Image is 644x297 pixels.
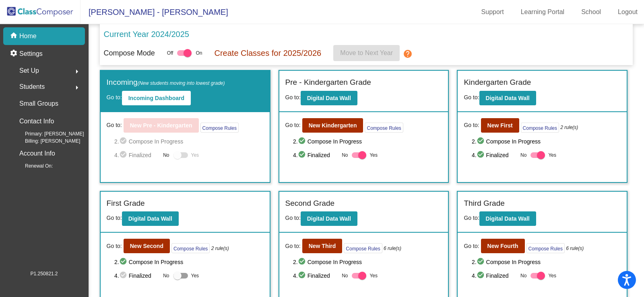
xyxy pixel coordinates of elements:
[477,150,486,160] mat-icon: check_circle
[167,49,173,57] span: Off
[369,271,378,281] span: Yes
[293,137,442,146] span: 2. Compose In Progress
[191,271,199,281] span: Yes
[114,257,263,267] span: 2. Compose In Progress
[119,150,129,160] mat-icon: check_circle
[548,271,556,281] span: Yes
[309,243,336,249] b: New Third
[19,81,45,92] span: Students
[340,49,393,56] span: Move to Next Year
[12,130,84,137] span: Primary: [PERSON_NAME]
[293,257,442,267] span: 2. Compose In Progress
[72,83,82,92] mat-icon: arrow_right
[128,215,172,222] b: Digital Data Wall
[514,6,571,18] a: Learning Portal
[301,211,357,226] button: Digital Data Wall
[365,123,403,133] button: Compose Rules
[119,257,129,267] mat-icon: check_circle
[107,94,122,100] span: Go to:
[114,137,263,146] span: 2. Compose In Progress
[119,271,129,281] mat-icon: check_circle
[122,211,179,226] button: Digital Data Wall
[611,6,644,18] a: Logout
[130,122,192,129] b: New Pre - Kindergarten
[575,6,607,18] a: School
[384,245,401,252] i: 6 rule(s)
[107,77,225,88] label: Incoming
[285,242,301,250] span: Go to:
[342,272,348,279] span: No
[472,271,516,281] span: 4. Finalized
[130,243,163,249] b: New Second
[293,271,338,281] span: 4. Finalized
[486,95,530,101] b: Digital Data Wall
[521,123,559,133] button: Compose Rules
[342,152,348,159] span: No
[481,239,525,253] button: New Fourth
[107,242,122,250] span: Go to:
[163,152,169,159] span: No
[285,94,301,100] span: Go to:
[191,150,199,160] span: Yes
[307,215,351,222] b: Digital Data Wall
[285,215,301,221] span: Go to:
[122,91,191,105] button: Incoming Dashboard
[72,67,82,76] mat-icon: arrow_right
[114,271,159,281] span: 4. Finalized
[475,6,510,18] a: Support
[487,122,513,129] b: New First
[301,91,357,105] button: Digital Data Wall
[19,65,39,76] span: Set Up
[163,272,169,279] span: No
[19,116,54,127] p: Contact Info
[560,124,578,131] i: 2 rule(s)
[19,49,43,59] p: Settings
[566,245,584,252] i: 6 rule(s)
[487,243,518,249] b: New Fourth
[520,272,526,279] span: No
[526,243,565,253] button: Compose Rules
[104,48,155,59] p: Compose Mode
[344,243,382,253] button: Compose Rules
[477,271,486,281] mat-icon: check_circle
[302,239,343,253] button: New Third
[369,150,378,160] span: Yes
[114,150,159,160] span: 4. Finalized
[214,47,321,59] p: Create Classes for 2025/2026
[138,80,225,86] span: (New students moving into lowest grade)
[107,198,145,209] label: First Grade
[309,122,357,129] b: New Kindergarten
[298,137,308,146] mat-icon: check_circle
[128,95,184,101] b: Incoming Dashboard
[200,123,239,133] button: Compose Rules
[19,148,55,159] p: Account Info
[107,121,122,129] span: Go to:
[10,31,19,41] mat-icon: home
[196,49,202,57] span: On
[285,121,301,129] span: Go to:
[171,243,210,253] button: Compose Rules
[12,162,53,170] span: Renewal On:
[464,198,504,209] label: Third Grade
[464,77,531,88] label: Kindergarten Grade
[464,242,479,250] span: Go to:
[464,94,479,100] span: Go to:
[293,150,338,160] span: 4. Finalized
[479,91,536,105] button: Digital Data Wall
[124,239,170,253] button: New Second
[104,28,189,40] p: Current Year 2024/2025
[403,49,413,59] mat-icon: help
[548,150,556,160] span: Yes
[19,31,37,41] p: Home
[464,121,479,129] span: Go to:
[472,137,621,146] span: 2. Compose In Progress
[477,257,486,267] mat-icon: check_circle
[124,118,199,133] button: New Pre - Kindergarten
[307,95,351,101] b: Digital Data Wall
[298,150,308,160] mat-icon: check_circle
[481,118,519,133] button: New First
[298,257,308,267] mat-icon: check_circle
[302,118,363,133] button: New Kindergarten
[472,257,621,267] span: 2. Compose In Progress
[479,211,536,226] button: Digital Data Wall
